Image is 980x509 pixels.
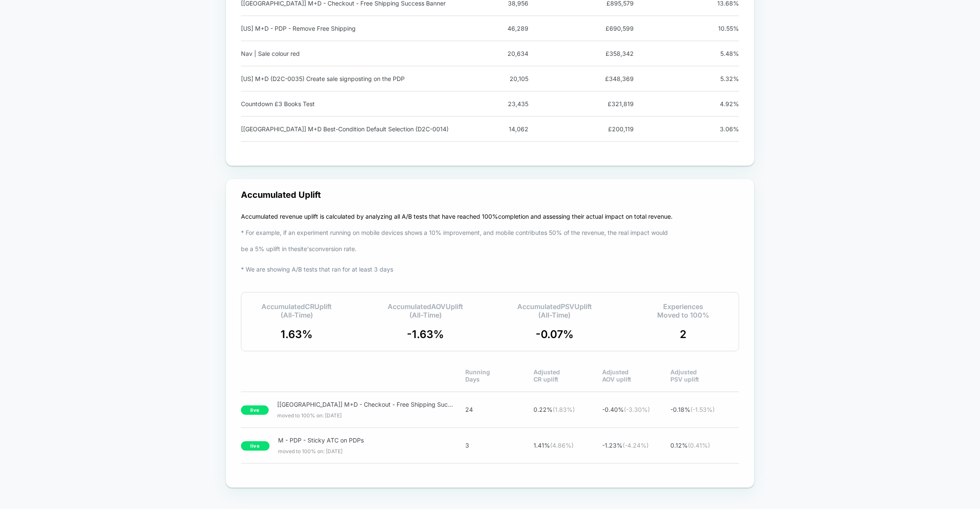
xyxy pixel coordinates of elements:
span: Accumulated PSV Uplift (All-Time) [517,302,592,319]
span: £ 200,119 [595,125,634,133]
span: Accumulated CR Uplift (All-Time) [261,302,332,319]
span: 24 [465,406,534,413]
span: Adjusted AOV uplift [602,368,671,383]
span: ( -1.53 %) [690,406,715,413]
span: £ 690,599 [595,25,634,32]
div: Countdown £3 Books Test [241,100,465,107]
span: 0.22 % [533,406,602,413]
div: Nav | Sale colour red [241,50,465,57]
div: [US] M+D - PDP - Remove Free Shipping [241,25,465,32]
span: £ 348,369 [595,75,634,82]
span: Accumulated AOV Uplift (All-Time) [388,302,463,319]
p: Accumulated Uplift [241,190,321,200]
p: Accumulated revenue uplift is calculated by analyzing all A/B tests that have reached 100% comple... [241,208,673,278]
div: [[GEOGRAPHIC_DATA]] M+D Best-Condition Default Selection (D2C-0014) [241,125,465,133]
p: live [241,441,270,451]
span: moved to 100% on: [DATE] [277,412,455,419]
span: ( -3.30 %) [624,406,650,413]
span: moved to 100% on: [DATE] [278,448,455,454]
span: -0.07 % [536,328,574,341]
span: Adjusted CR uplift [533,368,602,383]
span: 5.32 % [701,75,739,82]
span: 23,435 [490,100,528,107]
span: 3.06 % [701,125,739,133]
span: 0.12 % [670,442,739,449]
span: 46,289 [490,25,528,32]
span: 1.41 % [533,442,602,449]
span: 3 [465,442,534,449]
span: 20,634 [490,50,528,57]
span: 2 [680,328,687,341]
span: -1.63 % [407,328,444,341]
span: * For example, if an experiment running on mobile devices shows a 10% improvement, and mobile con... [241,229,668,252]
span: 4.92 % [701,100,739,107]
span: 14,062 [490,125,528,133]
span: * We are showing A/B tests that ran for at least 3 days [241,266,393,273]
span: [[GEOGRAPHIC_DATA]] M+D - Checkout - Free Shipping Success Banner [277,401,453,408]
p: live [241,405,269,415]
span: ( 0.41 %) [688,442,710,449]
span: 1.63 % [281,328,313,341]
span: M - PDP - Sticky ATC on PDPs [278,437,453,444]
span: £ 358,342 [595,50,634,57]
span: Experiences Moved to 100% [657,302,709,319]
span: ( -4.24 %) [623,442,649,449]
span: -0.40 % [602,406,671,413]
span: £ 321,819 [595,100,634,107]
span: 10.55 % [701,25,739,32]
span: 20,105 [490,75,528,82]
span: Running Days [465,368,534,383]
span: Adjusted PSV uplift [670,368,739,383]
span: -1.23 % [602,442,671,449]
span: 5.48 % [701,50,739,57]
span: ( 1.83 %) [553,406,575,413]
div: [US] M+D (D2C-0035) Create sale signposting on the PDP [241,75,465,82]
span: ( 4.86 %) [550,442,574,449]
span: -0.18 % [670,406,739,413]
